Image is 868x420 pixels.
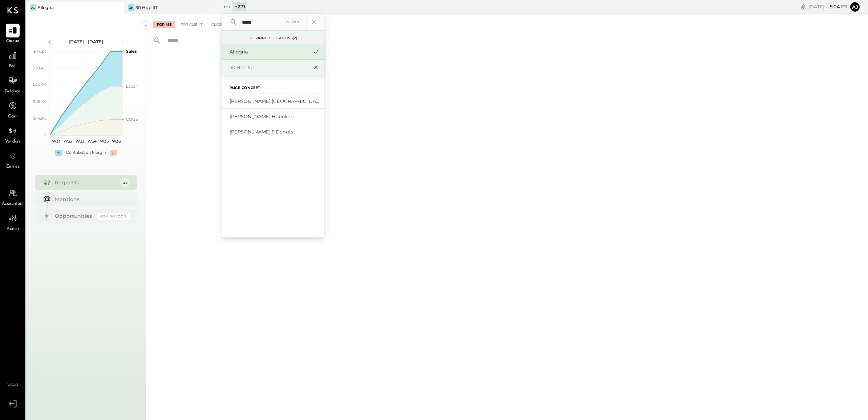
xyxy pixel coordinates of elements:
a: Accountant [0,186,25,207]
text: W32 [64,139,72,144]
div: - [110,150,117,156]
div: [PERSON_NAME] Hoboken [230,113,320,120]
div: [PERSON_NAME]’s Donuts [230,128,320,135]
label: Paige Concept [230,86,260,91]
div: + 271 [232,2,247,11]
div: Closed [208,21,230,28]
div: Opportunities [55,212,93,220]
div: [PERSON_NAME] [GEOGRAPHIC_DATA] [230,98,320,105]
div: Requests [55,179,117,186]
div: + [55,150,62,156]
span: Cash [8,113,17,120]
text: $29.7K [33,99,46,104]
div: Mentions [55,196,126,203]
div: Contribution Margin [66,150,106,156]
span: P&L [9,63,17,70]
div: For Client [177,21,206,28]
div: Allegria [230,48,308,55]
a: Queue [0,24,25,45]
div: Coming Soon [97,213,130,220]
text: $44.6K [32,82,46,87]
text: W31 [52,139,60,144]
div: Allegria [37,4,54,11]
a: P&L [0,49,25,70]
text: COGS [126,117,138,122]
a: Balance [0,74,25,95]
a: Admin [0,211,25,232]
div: [DATE] - [DATE] [55,39,117,45]
text: W34 [88,139,97,144]
text: 0 [44,132,46,137]
div: 3H [128,4,134,11]
span: Entries [6,164,20,170]
a: Cash [0,99,25,120]
text: $74.3K [33,49,46,54]
button: Aj [849,1,861,13]
text: $14.9K [33,116,46,121]
text: W36 [111,139,121,144]
span: Balance [5,88,20,95]
div: Al [30,4,36,11]
div: copy link [799,3,807,11]
div: 30 Hop IRL [135,4,160,11]
span: Accountant [2,201,24,207]
div: 30 Hop IRL [230,64,308,71]
span: Vendors [5,139,21,145]
text: Sales [126,49,137,54]
text: W35 [100,139,109,144]
div: [DATE] [808,3,847,10]
div: Pinned Locations ( 2 ) [255,36,297,41]
a: Entries [0,149,25,170]
div: 25 [121,178,130,187]
a: Vendors [0,124,25,145]
text: $59.4K [33,65,46,71]
div: Clear [285,19,302,25]
span: Admin [7,226,19,232]
span: Queue [6,38,20,45]
text: W33 [76,139,84,144]
div: For Me [153,21,175,28]
text: Labor [126,84,137,89]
